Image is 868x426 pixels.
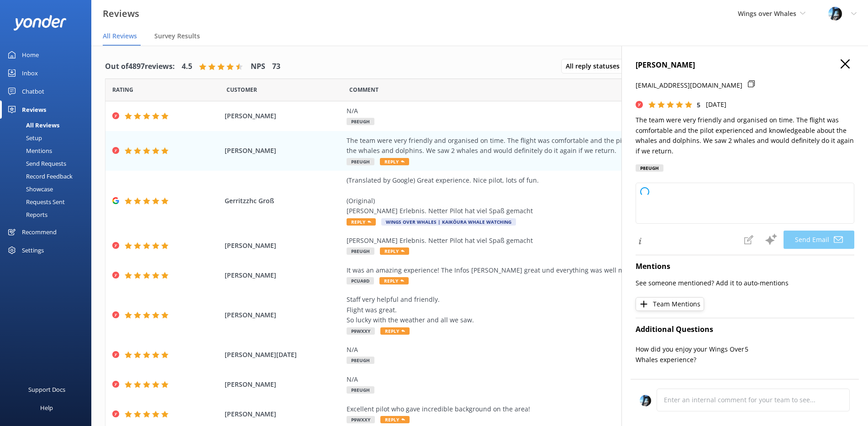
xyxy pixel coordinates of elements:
p: [EMAIL_ADDRESS][DOMAIN_NAME] [636,80,742,90]
div: Excellent pilot who gave incredible background on the area! [347,404,762,414]
span: Reply [379,277,409,284]
div: Requests Sent [5,195,65,208]
p: See someone mentioned? Add it to auto-mentions [636,278,854,288]
div: Showcase [5,183,53,195]
h4: Mentions [636,261,854,273]
span: Date [226,85,257,94]
span: P8EUGH [347,357,374,364]
div: Inbox [22,64,38,82]
div: Send Requests [5,157,66,170]
span: Wings over Whales [738,9,796,18]
span: [PERSON_NAME][DATE] [225,350,342,360]
div: Help [40,399,53,417]
span: [PERSON_NAME] [225,111,342,121]
h4: 73 [272,61,280,73]
a: Send Requests [5,157,91,170]
div: Setup [5,131,42,144]
span: PCUA9D [347,277,374,284]
span: [PERSON_NAME] [225,409,342,419]
div: N/A [347,345,762,355]
span: Gerritzzhc Groß [225,196,342,206]
img: yonder-white-logo.png [14,15,66,30]
img: 145-1635463833.jpg [828,7,842,21]
span: All Reviews [103,32,137,41]
div: Record Feedback [5,170,73,183]
span: Reply [380,247,409,255]
div: N/A [347,106,762,116]
div: Settings [22,241,44,259]
a: Record Feedback [5,170,91,183]
div: Support Docs [28,380,65,399]
button: Team Mentions [636,297,704,311]
div: [PERSON_NAME] Erlebnis. Netter Pilot hat viel Spaß gemacht [347,236,762,246]
span: [PERSON_NAME] [225,379,342,389]
span: P9WXXY [347,416,375,423]
div: Mentions [5,144,52,157]
span: P9WXXY [347,327,375,335]
div: N/A [347,374,762,384]
span: Wings Over Whales | Kaikōura Whale Watching [381,218,516,226]
div: The team were very friendly and organised on time. The flight was comfortable and the pilot exper... [347,136,762,156]
h4: 4.5 [182,61,192,73]
span: P8EUGH [347,158,374,165]
div: Reports [5,208,47,221]
h3: Reviews [103,6,139,21]
p: [DATE] [706,100,726,110]
img: 145-1635463833.jpg [640,395,651,406]
span: P8EUGH [347,118,374,125]
span: Reply [380,327,410,335]
span: P8EUGH [347,386,374,394]
span: [PERSON_NAME] [225,310,342,320]
h4: [PERSON_NAME] [636,59,854,71]
a: Requests Sent [5,195,91,208]
div: All Reviews [5,119,59,131]
span: Reply [380,416,410,423]
h4: Out of 4897 reviews: [105,61,175,73]
p: The team were very friendly and organised on time. The flight was comfortable and the pilot exper... [636,115,854,156]
a: Setup [5,131,91,144]
div: It was an amazing experience! The Infos [PERSON_NAME] great und everything was well managed. [347,265,762,275]
div: Recommend [22,223,57,241]
span: [PERSON_NAME] [225,270,342,280]
h4: NPS [251,61,265,73]
span: Reply [380,158,409,165]
a: Showcase [5,183,91,195]
a: Reports [5,208,91,221]
div: Reviews [22,100,46,119]
h4: Additional Questions [636,324,854,336]
span: [PERSON_NAME] [225,241,342,251]
p: 5 [745,344,855,354]
span: Survey Results [154,32,200,41]
span: 5 [697,100,700,109]
span: Question [349,85,379,94]
span: [PERSON_NAME] [225,146,342,156]
a: All Reviews [5,119,91,131]
span: Date [112,85,133,94]
div: Chatbot [22,82,44,100]
span: Reply [347,218,376,226]
p: How did you enjoy your Wings Over Whales experience? [636,344,745,365]
div: (Translated by Google) Great experience. Nice pilot, lots of fun. (Original) [PERSON_NAME] Erlebn... [347,175,762,216]
div: P8EUGH [636,164,663,172]
a: Mentions [5,144,91,157]
span: P8EUGH [347,247,374,255]
div: Home [22,46,39,64]
button: Close [841,59,850,69]
span: All reply statuses [566,61,625,71]
div: Staff very helpful and friendly. Flight was great. So lucky with the weather and all we saw. [347,295,762,325]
